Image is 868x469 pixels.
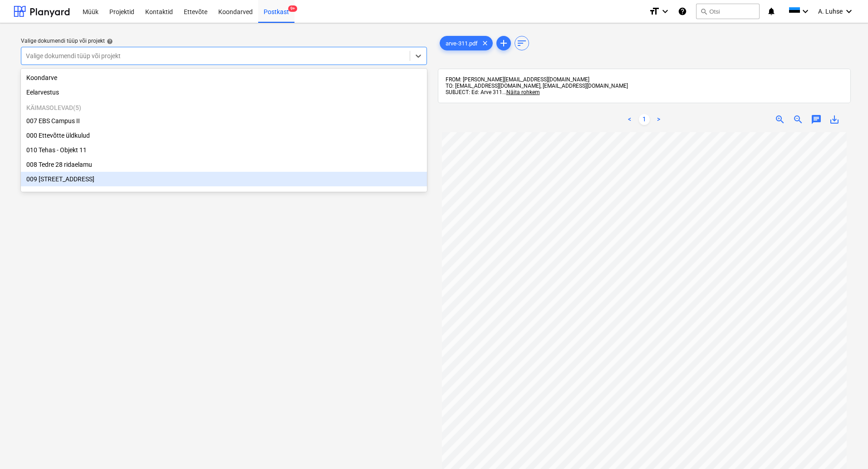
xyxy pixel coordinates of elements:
div: 000 Ettevõtte üldkulud [21,128,427,143]
div: Eelarvestus [21,85,427,100]
span: help [105,38,113,45]
span: SUBJECT: Ed: Arve 311 [446,89,502,95]
span: arve-311.pdf [440,40,483,47]
div: Koondarve [21,70,427,85]
span: zoom_out [793,114,804,125]
div: Valige dokumendi tüüp või projekt [21,38,427,45]
div: 009 [STREET_ADDRESS] [21,172,427,186]
div: 010 Tehas - Objekt 11 [21,143,427,157]
div: arve-311.pdf [440,36,493,50]
span: 9+ [288,5,297,12]
span: save_alt [829,114,840,125]
span: TO: [EMAIL_ADDRESS][DOMAIN_NAME], [EMAIL_ADDRESS][DOMAIN_NAME] [446,83,628,89]
span: clear [480,38,490,49]
div: 008 Tedre 28 ridaelamu [21,157,427,172]
span: sort [516,38,527,49]
a: Next page [653,114,664,125]
iframe: Chat Widget [823,425,868,469]
span: chat [811,114,822,125]
a: Previous page [624,114,635,125]
span: Näita rohkem [506,89,540,95]
span: add [498,38,509,49]
div: Vestlusvidin [823,425,868,469]
p: Käimasolevad ( 5 ) [26,103,422,112]
span: FROM: [PERSON_NAME][EMAIL_ADDRESS][DOMAIN_NAME] [446,76,589,83]
a: Page 1 is your current page [639,114,650,125]
span: ... [502,89,540,95]
span: zoom_in [775,114,785,125]
div: 009 Pärnu mnt 15 [21,172,427,186]
div: 007 EBS Campus II [21,114,427,128]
